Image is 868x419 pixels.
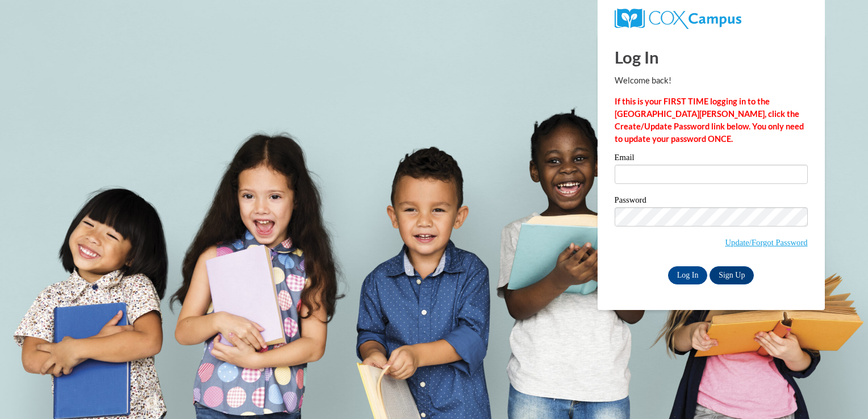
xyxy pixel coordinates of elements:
input: Log In [668,266,708,284]
h1: Log In [615,45,808,69]
img: COX Campus [615,9,741,29]
p: Welcome back! [615,74,808,87]
a: Update/Forgot Password [725,238,808,247]
a: Sign Up [710,266,754,284]
a: COX Campus [615,13,741,23]
label: Email [615,153,808,165]
label: Password [615,196,808,207]
strong: If this is your FIRST TIME logging in to the [GEOGRAPHIC_DATA][PERSON_NAME], click the Create/Upd... [615,97,804,144]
